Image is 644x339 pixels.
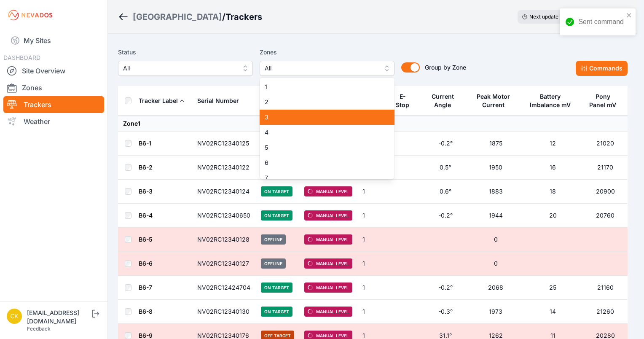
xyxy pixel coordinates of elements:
span: 5 [265,143,379,152]
div: Sent command [578,17,624,27]
span: 7 [265,174,379,182]
span: 2 [265,98,379,106]
span: 3 [265,113,379,121]
span: All [265,63,378,73]
div: All [260,78,394,179]
button: close [626,12,632,19]
span: 6 [265,159,379,167]
button: All [260,61,394,76]
span: 4 [265,128,379,137]
span: 1 [265,83,379,91]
